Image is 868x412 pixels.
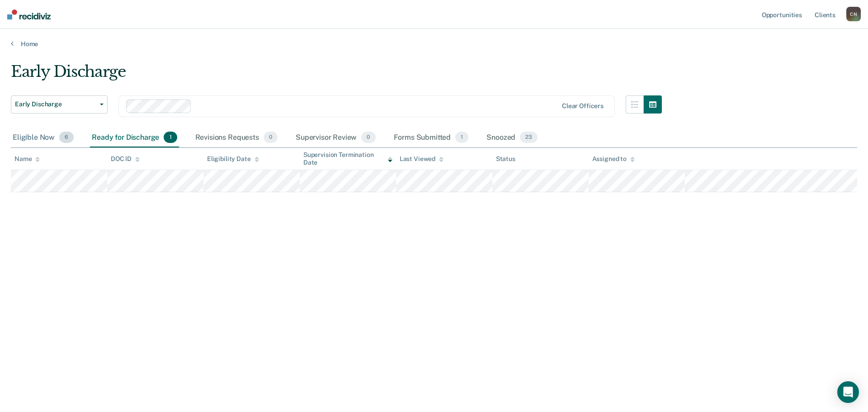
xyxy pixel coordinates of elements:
div: Supervisor Review0 [294,128,377,148]
div: Clear officers [562,102,604,110]
div: Eligibility Date [207,155,259,163]
div: Early Discharge [11,62,662,88]
div: Snoozed23 [485,128,539,148]
a: Home [11,40,857,48]
div: Last Viewed [400,155,443,163]
div: Open Intercom Messenger [837,381,859,403]
span: 23 [520,132,538,143]
span: 6 [59,132,74,143]
span: 1 [164,132,177,143]
button: CN [846,7,861,21]
div: Revisions Requests0 [193,128,279,148]
div: Eligible Now6 [11,128,75,148]
div: Supervision Termination Date [303,151,392,166]
span: 1 [455,132,468,143]
div: DOC ID [111,155,140,163]
div: C N [846,7,861,21]
div: Assigned to [592,155,635,163]
img: Recidiviz [7,9,51,19]
div: Forms Submitted1 [392,128,471,148]
span: Early Discharge [15,100,96,108]
button: Early Discharge [11,95,108,114]
span: 0 [361,132,375,143]
div: Ready for Discharge1 [90,128,179,148]
div: Status [496,155,515,163]
div: Name [14,155,40,163]
span: 0 [264,132,278,143]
